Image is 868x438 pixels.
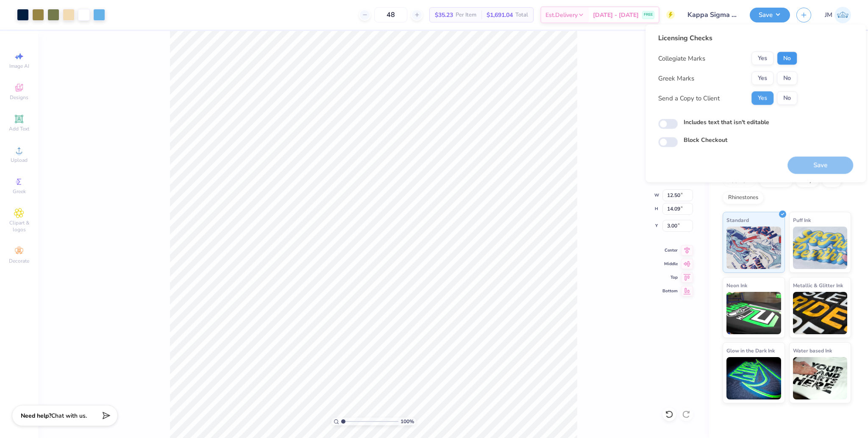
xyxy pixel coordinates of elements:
[401,418,414,425] span: 100 %
[658,33,797,43] div: Licensing Checks
[793,227,848,269] img: Puff Ink
[723,191,764,204] div: Rhinestones
[793,281,843,290] span: Metallic & Glitter Ink
[825,10,832,20] span: JM
[684,136,727,144] label: Block Checkout
[9,125,29,132] span: Add Text
[658,93,720,103] div: Send a Copy to Client
[21,412,51,420] strong: Need help?
[593,11,639,19] span: [DATE] - [DATE]
[793,357,848,399] img: Water based Ink
[681,6,743,23] input: Untitled Design
[662,274,678,280] span: Top
[726,357,781,399] img: Glow in the Dark Ink
[435,11,453,19] span: $35.23
[658,73,694,83] div: Greek Marks
[662,288,678,294] span: Bottom
[726,292,781,334] img: Neon Ink
[825,7,851,23] a: JM
[487,11,513,19] span: $1,691.04
[793,292,848,334] img: Metallic & Glitter Ink
[777,72,797,85] button: No
[777,91,797,105] button: No
[726,216,749,225] span: Standard
[9,63,29,69] span: Image AI
[10,94,28,101] span: Designs
[515,11,528,19] span: Total
[751,72,773,85] button: Yes
[751,91,773,105] button: Yes
[644,12,653,18] span: FREE
[662,261,678,267] span: Middle
[751,52,773,65] button: Yes
[684,118,769,127] label: Includes text that isn't editable
[4,219,34,233] span: Clipart & logos
[793,346,832,355] span: Water based Ink
[793,216,811,225] span: Puff Ink
[11,157,28,164] span: Upload
[726,227,781,269] img: Standard
[750,8,790,22] button: Save
[51,412,87,420] span: Chat with us.
[374,7,407,22] input: – –
[662,247,678,253] span: Center
[13,188,26,195] span: Greek
[658,53,705,63] div: Collegiate Marks
[456,11,476,19] span: Per Item
[545,11,578,19] span: Est. Delivery
[726,281,747,290] span: Neon Ink
[835,7,851,23] img: John Michael Binayas
[9,258,29,264] span: Decorate
[726,346,775,355] span: Glow in the Dark Ink
[777,52,797,65] button: No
